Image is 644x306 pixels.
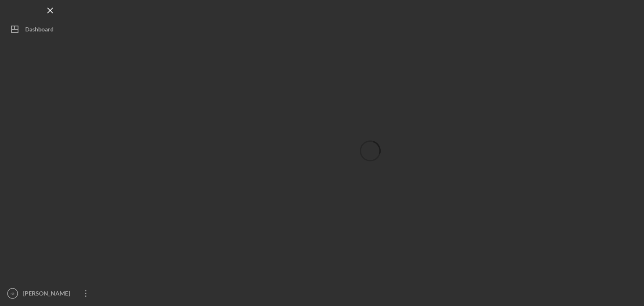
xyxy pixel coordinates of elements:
[25,21,54,40] div: Dashboard
[10,291,15,296] text: sk
[4,21,96,38] button: Dashboard
[4,285,96,302] button: sk[PERSON_NAME]
[21,285,75,304] div: [PERSON_NAME]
